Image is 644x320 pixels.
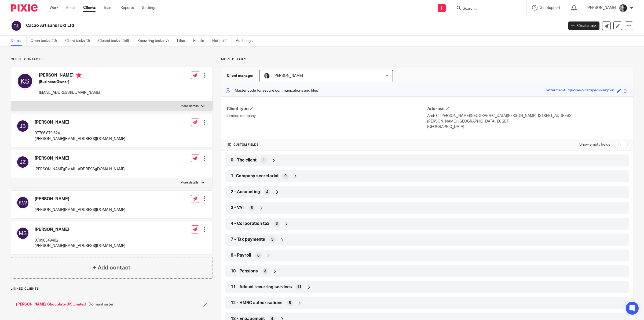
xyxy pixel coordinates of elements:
[35,156,125,161] h4: [PERSON_NAME]
[39,90,100,95] p: [EMAIL_ADDRESS][DOMAIN_NAME]
[227,113,427,118] p: Limited company
[266,189,268,195] span: 4
[540,6,560,10] span: Get Support
[271,237,273,242] span: 3
[16,156,29,168] img: svg%3E
[93,264,130,272] h4: + Add contact
[35,167,125,172] p: [PERSON_NAME][EMAIL_ADDRESS][DOMAIN_NAME]
[264,269,266,274] span: 3
[11,20,22,31] img: svg%3E
[231,300,283,306] span: 12 - HMRC authorisations
[66,5,75,10] a: Email
[26,23,453,28] h2: Cacao Artisans (Uk) Ltd
[227,143,427,147] h4: CUSTOM FIELDS
[227,106,427,112] h4: Client type
[16,302,86,307] a: [PERSON_NAME] Chocolate UK Limited
[35,207,125,213] p: [PERSON_NAME][EMAIL_ADDRESS][DOMAIN_NAME]
[98,36,133,46] a: Closed tasks (258)
[11,4,38,12] img: Pixie
[284,174,287,179] span: 9
[587,5,616,10] p: [PERSON_NAME]
[177,36,189,46] a: Files
[11,287,213,291] p: Linked clients
[231,221,269,226] span: 4 - Corporation tax
[273,74,303,78] span: [PERSON_NAME]
[236,36,257,46] a: Audit logs
[427,106,628,112] h4: Address
[231,253,251,258] span: 8 - Payroll
[35,196,125,202] h4: [PERSON_NAME]
[137,36,173,46] a: Recurring tasks (7)
[16,73,34,90] img: svg%3E
[579,142,610,147] label: Show empty fields
[39,73,100,79] h4: [PERSON_NAME]
[76,73,82,78] i: Primary
[257,253,259,258] span: 6
[263,158,265,163] span: 1
[35,131,125,136] p: 07786 879 624
[231,173,278,179] span: 1- Company secretarial
[212,36,232,46] a: Notes (2)
[193,36,208,46] a: Emails
[35,238,125,243] p: 07990349402
[619,4,627,12] img: DSC_9061-3.jpg
[546,88,614,94] div: letterman-turquoise-pinstriped-pumpkin
[264,73,270,79] img: DSC_9061-3.jpg
[427,124,628,130] p: [GEOGRAPHIC_DATA]
[181,181,199,185] p: More details
[289,300,291,306] span: 8
[16,120,29,132] img: svg%3E
[104,5,112,10] a: Team
[89,302,114,307] span: Dormant sister
[35,120,125,125] h4: [PERSON_NAME]
[35,136,125,142] p: [PERSON_NAME][EMAIL_ADDRESS][DOMAIN_NAME]
[231,268,258,274] span: 10 - Pensions
[35,227,125,232] h4: [PERSON_NAME]
[568,21,599,30] a: Create task
[427,113,628,118] p: Arch C, [PERSON_NAME][GEOGRAPHIC_DATA][PERSON_NAME], [STREET_ADDRESS]
[231,284,292,290] span: 11 - Adauxi recurring services
[231,157,257,163] span: 0 - The client
[276,221,278,226] span: 3
[11,57,213,62] p: Client contacts
[83,5,96,10] a: Clients
[35,243,125,249] p: [PERSON_NAME][EMAIL_ADDRESS][DOMAIN_NAME]
[231,205,244,211] span: 3 - VAT
[16,227,29,240] img: svg%3E
[120,5,134,10] a: Reports
[227,73,254,78] h3: Client manager
[11,36,27,46] a: Details
[65,36,94,46] a: Client tasks (0)
[231,237,265,242] span: 7 - Tax payments
[462,6,510,11] input: Search
[297,285,301,290] span: 11
[181,104,199,108] p: More details
[221,57,633,62] p: More details
[50,5,58,10] a: Work
[16,196,29,209] img: svg%3E
[142,5,156,10] a: Settings
[39,79,100,85] h5: (Business Owner)
[31,36,61,46] a: Open tasks (10)
[427,119,628,124] p: [PERSON_NAME], [GEOGRAPHIC_DATA], E8 2BT
[231,189,260,195] span: 2 - Accounting
[225,88,318,93] p: Master code for secure communications and files
[251,205,253,211] span: 6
